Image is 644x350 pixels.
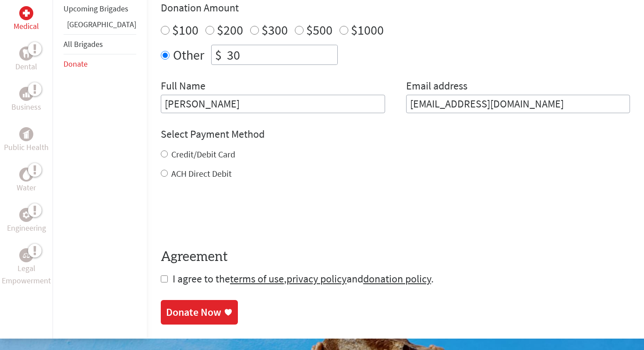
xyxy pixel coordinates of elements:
label: $300 [262,21,288,38]
a: Donate Now [161,300,238,325]
a: WaterWater [17,168,36,194]
h4: Select Payment Method [161,127,630,141]
div: Donate Now [166,305,221,319]
label: $1000 [351,21,384,38]
p: Medical [14,20,39,32]
div: Legal Empowerment [19,248,33,262]
p: Legal Empowerment [2,262,51,287]
label: $200 [217,21,243,38]
img: Public Health [23,130,30,139]
p: Public Health [4,141,49,154]
div: Public Health [19,127,33,141]
label: ACH Direct Debit [171,168,232,179]
li: Donate [64,54,136,74]
a: terms of use [230,272,284,286]
a: MedicalMedical [14,6,39,32]
li: All Brigades [64,34,136,54]
a: privacy policy [287,272,347,286]
span: I agree to the , and . [173,272,434,286]
li: Guatemala [64,18,136,34]
div: Business [19,87,33,101]
div: $ [212,45,225,64]
label: Full Name [161,79,205,95]
p: Engineering [7,222,46,234]
div: Medical [19,6,33,20]
img: Medical [23,10,30,17]
a: Legal EmpowermentLegal Empowerment [2,248,51,287]
iframe: reCAPTCHA [161,197,294,232]
input: Your Email [406,95,630,113]
label: $100 [172,21,198,38]
img: Business [23,90,30,97]
a: Upcoming Brigades [64,4,128,14]
label: Other [173,45,204,65]
a: Public HealthPublic Health [4,127,49,154]
h4: Agreement [161,249,630,265]
div: Engineering [19,208,33,222]
input: Enter Full Name [161,95,385,113]
div: Dental [19,46,33,61]
a: EngineeringEngineering [7,208,46,234]
img: Dental [23,50,30,58]
a: [GEOGRAPHIC_DATA] [67,19,136,29]
p: Water [17,182,36,194]
a: Donate [64,59,88,69]
h4: Donation Amount [161,1,630,15]
label: Credit/Debit Card [171,149,235,160]
img: Engineering [23,211,30,218]
label: $500 [306,21,333,38]
input: Enter Amount [225,45,337,64]
a: DentalDental [15,46,37,73]
a: donation policy [363,272,431,286]
p: Dental [15,61,37,73]
a: All Brigades [64,39,103,49]
img: Legal Empowerment [23,253,30,258]
label: Email address [406,79,467,95]
div: Water [19,168,33,182]
img: Water [23,170,30,180]
a: BusinessBusiness [11,87,41,113]
p: Business [11,101,41,113]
